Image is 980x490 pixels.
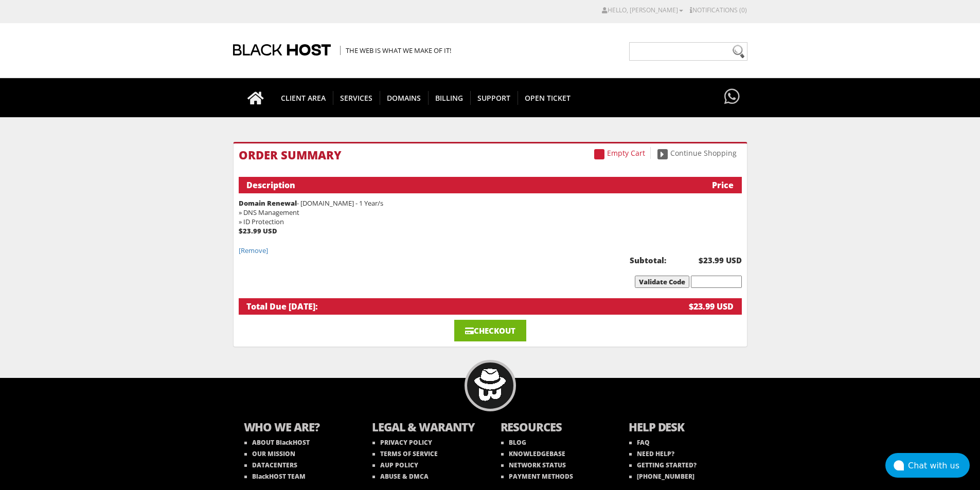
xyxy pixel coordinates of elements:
[244,472,306,481] a: BlackHOST TEAM
[501,461,566,469] a: NETWORK STATUS
[274,91,333,105] span: CLIENT AREA
[629,472,694,481] a: [PHONE_NUMBER]
[666,255,742,265] b: $23.99 USD
[589,147,651,159] a: Empty Cart
[244,419,352,437] b: WHO WE ARE?
[501,438,526,447] a: BLOG
[501,419,609,437] b: RESOURCES
[380,78,429,117] a: Domains
[885,453,970,478] button: Chat with us
[501,472,573,481] a: PAYMENT METHODS
[372,472,429,481] a: ABUSE & DMCA
[372,461,418,469] a: AUP POLICY
[602,6,683,14] a: Hello, [PERSON_NAME]
[372,438,432,447] a: PRIVACY POLICY
[635,276,689,288] input: Validate Code
[629,42,747,61] input: Need help?
[690,6,747,14] a: Notifications (0)
[340,46,451,55] span: The Web is what we make of it!
[474,369,506,401] img: BlackHOST mascont, Blacky.
[454,320,526,341] a: Checkout
[372,419,480,437] b: LEGAL & WARANTY
[372,449,438,458] a: TERMS OF SERVICE
[518,78,578,117] a: Open Ticket
[239,255,666,265] b: Subtotal:
[661,301,734,312] div: $23.99 USD
[428,78,471,117] a: Billing
[629,438,650,447] a: FAQ
[908,461,970,470] div: Chat with us
[501,449,565,458] a: KNOWLEDGEBASE
[244,438,310,447] a: ABOUT BlackHOST
[333,78,380,117] a: SERVICES
[629,419,737,437] b: HELP DESK
[237,78,274,117] a: Go to homepage
[428,91,471,105] span: Billing
[274,78,333,117] a: CLIENT AREA
[518,91,578,105] span: Open Ticket
[244,449,295,458] a: OUR MISSION
[244,461,297,469] a: DATACENTERS
[239,198,742,241] li: - [DOMAIN_NAME] - 1 Year/s » DNS Management » ID Protection
[239,149,742,161] h1: Order Summary
[470,91,518,105] span: Support
[239,246,268,255] a: [Remove]
[470,78,518,117] a: Support
[629,461,697,469] a: GETTING STARTED?
[380,91,429,105] span: Domains
[652,147,742,159] a: Continue Shopping
[661,179,734,191] div: Price
[629,449,674,458] a: NEED HELP?
[239,198,297,208] strong: Domain Renewal
[333,91,380,105] span: SERVICES
[246,301,661,312] div: Total Due [DATE]:
[722,78,742,116] a: Have questions?
[246,179,661,191] div: Description
[239,226,277,235] strong: $23.99 USD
